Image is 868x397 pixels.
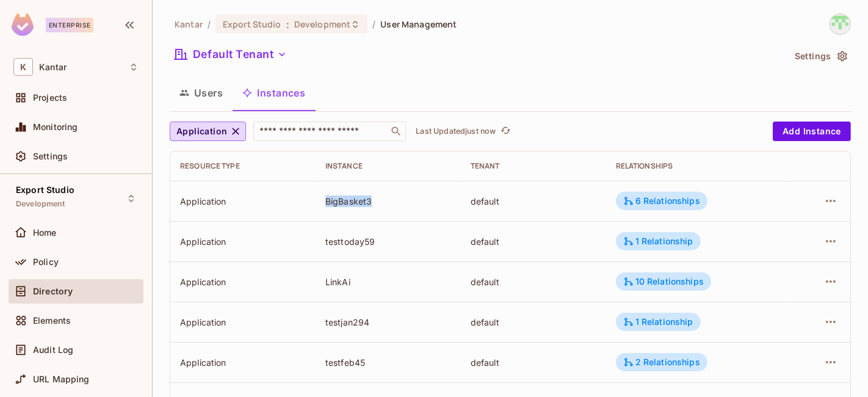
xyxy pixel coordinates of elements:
[175,18,203,30] span: the active workspace
[13,58,33,76] span: K
[180,161,306,171] div: Resource type
[33,122,78,132] span: Monitoring
[623,236,693,247] div: 1 Relationship
[790,46,851,66] button: Settings
[180,276,306,288] div: Application
[39,62,67,72] span: Workspace: Kantar
[33,228,57,238] span: Home
[471,161,596,171] div: Tenant
[471,236,596,247] div: default
[33,286,73,296] span: Directory
[471,276,596,288] div: default
[471,357,596,368] div: default
[46,18,93,32] div: Enterprise
[623,195,700,206] div: 6 Relationships
[471,195,596,207] div: default
[286,20,290,29] span: :
[325,316,451,328] div: testjan294
[180,357,306,368] div: Application
[623,276,704,287] div: 10 Relationships
[33,374,90,384] span: URL Mapping
[325,161,451,171] div: Instance
[325,276,451,288] div: LinkAi
[830,14,850,34] img: Devesh.Kumar@Kantar.com
[170,45,292,64] button: Default Tenant
[12,13,34,36] img: SReyMgAAAABJRU5ErkJggg==
[33,257,59,267] span: Policy
[233,78,315,108] button: Instances
[616,161,779,171] div: Relationships
[170,78,233,108] button: Users
[325,357,451,368] div: testfeb45
[325,236,451,247] div: testtoday59
[773,122,851,141] button: Add Instance
[33,151,68,161] span: Settings
[176,124,227,139] span: Application
[208,18,211,30] li: /
[294,18,350,30] span: Development
[380,18,457,30] span: User Management
[170,122,246,141] button: Application
[223,18,281,30] span: Export Studio
[180,195,306,207] div: Application
[416,126,496,136] p: Last Updated just now
[471,316,596,328] div: default
[498,124,513,139] button: refresh
[501,125,511,137] span: refresh
[325,195,451,207] div: BigBasket3
[496,124,513,139] span: Click to refresh data
[16,199,65,209] span: Development
[16,185,74,195] span: Export Studio
[33,93,67,103] span: Projects
[33,316,71,326] span: Elements
[180,316,306,328] div: Application
[623,357,700,368] div: 2 Relationships
[33,345,73,355] span: Audit Log
[623,316,693,327] div: 1 Relationship
[372,18,375,30] li: /
[180,236,306,247] div: Application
